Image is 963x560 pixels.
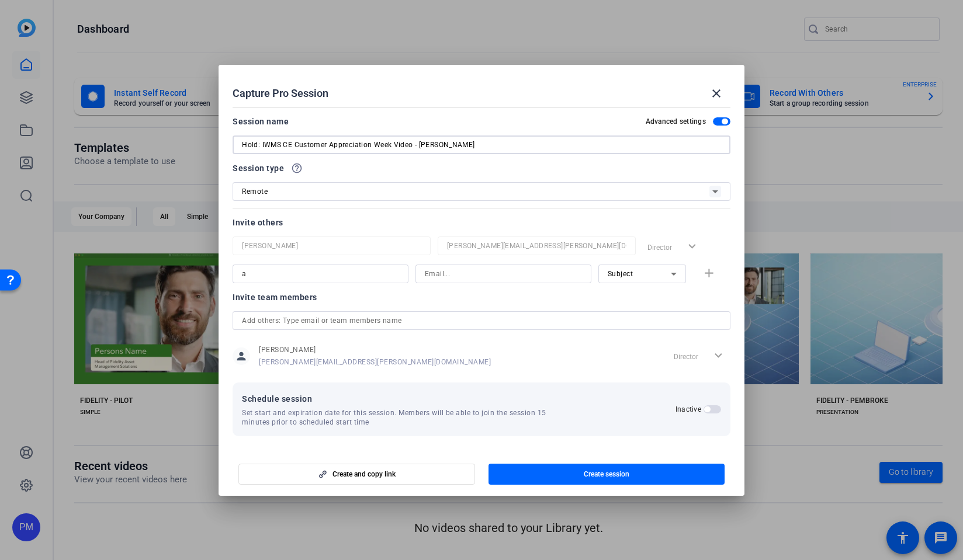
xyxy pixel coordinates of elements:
[242,408,567,427] span: Set start and expiration date for this session. Members will be able to join the session 15 minut...
[233,347,250,365] mat-icon: person
[259,345,491,354] span: [PERSON_NAME]
[291,162,303,174] mat-icon: help_outline
[238,464,474,485] button: Create and copy link
[646,117,706,126] h2: Advanced settings
[242,392,676,406] span: Schedule session
[709,86,723,100] mat-icon: close
[489,464,725,485] button: Create session
[242,187,268,196] span: Remote
[242,267,399,281] input: Name...
[242,138,721,152] input: Enter Session Name
[425,267,582,281] input: Email...
[242,239,421,253] input: Name...
[233,215,730,229] div: Invite others
[242,314,721,328] input: Add others: Type email or team members name
[233,114,289,128] div: Session name
[233,79,730,107] div: Capture Pro Session
[608,270,633,278] span: Subject
[584,469,629,479] span: Create session
[447,239,626,253] input: Email...
[233,161,284,175] span: Session type
[676,405,701,414] h2: Inactive
[332,469,396,479] span: Create and copy link
[259,357,491,367] span: [PERSON_NAME][EMAIL_ADDRESS][PERSON_NAME][DOMAIN_NAME]
[233,290,730,304] div: Invite team members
